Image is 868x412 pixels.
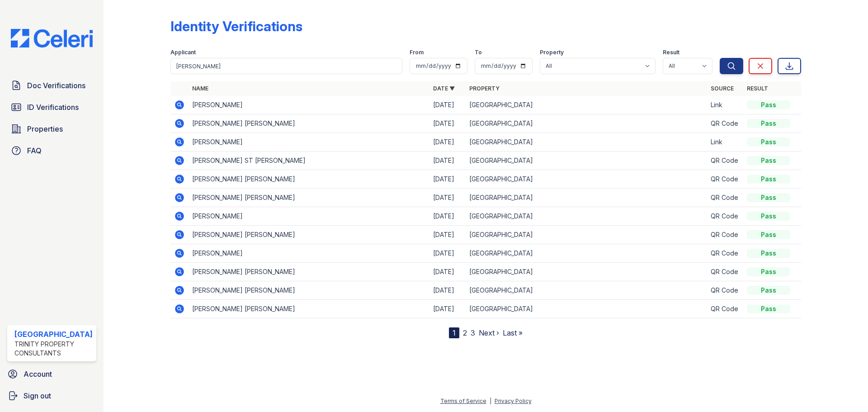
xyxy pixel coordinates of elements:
img: CE_Logo_Blue-a8612792a0a2168367f1c8372b55b34899dd931a85d93a1a3d3e32e68fde9ad4.png [4,29,100,47]
td: [PERSON_NAME] [PERSON_NAME] [189,189,429,207]
td: Link [707,133,743,152]
td: [PERSON_NAME] [PERSON_NAME] [189,226,429,244]
td: [DATE] [429,114,466,133]
label: To [475,49,482,56]
td: [GEOGRAPHIC_DATA] [466,207,707,226]
td: [DATE] [429,207,466,226]
label: Property [540,49,564,56]
td: [GEOGRAPHIC_DATA] [466,189,707,207]
div: 1 [449,327,459,338]
a: ID Verifications [7,98,96,116]
td: QR Code [707,281,743,300]
td: [DATE] [429,170,466,189]
td: QR Code [707,226,743,244]
a: Properties [7,120,96,138]
div: Pass [747,119,790,128]
div: Identity Verifications [170,18,302,34]
td: [PERSON_NAME] [189,244,429,263]
td: QR Code [707,263,743,281]
div: Pass [747,175,790,184]
a: Last » [503,328,523,337]
td: [GEOGRAPHIC_DATA] [466,244,707,263]
td: [DATE] [429,152,466,170]
td: [DATE] [429,263,466,281]
td: QR Code [707,189,743,207]
td: QR Code [707,207,743,226]
td: [GEOGRAPHIC_DATA] [466,133,707,152]
a: Sign out [4,387,100,405]
div: Pass [747,267,790,276]
div: Pass [747,212,790,221]
a: 3 [471,328,475,337]
td: [GEOGRAPHIC_DATA] [466,152,707,170]
span: Account [24,369,52,379]
td: [PERSON_NAME] [PERSON_NAME] [189,114,429,133]
span: Doc Verifications [27,80,85,91]
td: [PERSON_NAME] [PERSON_NAME] [189,170,429,189]
label: Applicant [170,49,196,56]
td: QR Code [707,244,743,263]
td: [GEOGRAPHIC_DATA] [466,96,707,114]
span: Sign out [24,390,51,401]
td: [PERSON_NAME] [189,133,429,152]
div: Pass [747,193,790,202]
td: QR Code [707,152,743,170]
td: [PERSON_NAME] [PERSON_NAME] [189,281,429,300]
div: Pass [747,100,790,109]
a: Privacy Policy [495,398,532,404]
td: [GEOGRAPHIC_DATA] [466,281,707,300]
div: Pass [747,249,790,258]
td: QR Code [707,300,743,318]
a: Source [711,85,734,92]
td: [PERSON_NAME] [189,207,429,226]
div: Pass [747,156,790,165]
div: Trinity Property Consultants [14,340,93,358]
td: [DATE] [429,226,466,244]
div: Pass [747,286,790,295]
td: QR Code [707,170,743,189]
a: Property [469,85,500,92]
td: [PERSON_NAME] ST [PERSON_NAME] [189,152,429,170]
a: Terms of Service [440,398,486,404]
div: | [490,398,491,404]
div: Pass [747,137,790,147]
a: Date ▼ [433,85,455,92]
label: From [410,49,424,56]
td: [GEOGRAPHIC_DATA] [466,263,707,281]
div: [GEOGRAPHIC_DATA] [14,329,93,340]
td: Link [707,96,743,114]
td: [DATE] [429,96,466,114]
td: [DATE] [429,281,466,300]
span: ID Verifications [27,102,79,113]
td: QR Code [707,114,743,133]
a: Doc Verifications [7,76,96,95]
a: Account [4,365,100,383]
a: FAQ [7,142,96,160]
td: [GEOGRAPHIC_DATA] [466,170,707,189]
td: [DATE] [429,133,466,152]
td: [DATE] [429,244,466,263]
a: Name [192,85,208,92]
td: [DATE] [429,189,466,207]
a: Result [747,85,768,92]
td: [GEOGRAPHIC_DATA] [466,114,707,133]
td: [GEOGRAPHIC_DATA] [466,300,707,318]
td: [GEOGRAPHIC_DATA] [466,226,707,244]
input: Search by name or phone number [170,58,402,74]
td: [DATE] [429,300,466,318]
td: [PERSON_NAME] [189,96,429,114]
div: Pass [747,230,790,239]
td: [PERSON_NAME] [PERSON_NAME] [189,263,429,281]
div: Pass [747,304,790,313]
a: Next › [479,328,499,337]
label: Result [663,49,679,56]
td: [PERSON_NAME] [PERSON_NAME] [189,300,429,318]
a: 2 [463,328,467,337]
span: Properties [27,123,63,134]
span: FAQ [27,145,42,156]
